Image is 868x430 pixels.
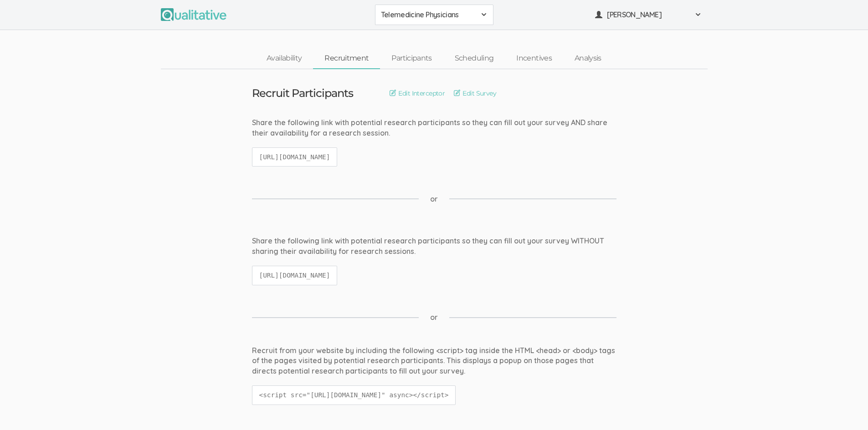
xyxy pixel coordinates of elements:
a: Edit Interceptor [390,88,445,98]
code: [URL][DOMAIN_NAME] [252,147,338,167]
span: or [430,194,438,204]
code: [URL][DOMAIN_NAME] [252,266,338,285]
a: Edit Survey [454,88,496,98]
span: or [430,312,438,323]
a: Analysis [563,49,613,68]
button: [PERSON_NAME] [589,5,708,25]
a: Availability [255,49,313,68]
button: Telemedicine Physicians [375,5,493,25]
a: Scheduling [443,49,505,68]
a: Participants [380,49,443,68]
a: Incentives [505,49,563,68]
a: Recruitment [313,49,380,68]
span: Telemedicine Physicians [381,10,476,20]
img: Qualitative [161,8,226,21]
div: Recruit from your website by including the following <script> tag inside the HTML <head> or <body... [252,345,616,377]
h3: Recruit Participants [252,87,354,99]
iframe: Chat Widget [822,386,868,430]
span: [PERSON_NAME] [607,10,689,20]
div: Share the following link with potential research participants so they can fill out your survey WI... [252,236,616,257]
code: <script src="[URL][DOMAIN_NAME]" async></script> [252,385,456,405]
div: Share the following link with potential research participants so they can fill out your survey AN... [252,117,616,138]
